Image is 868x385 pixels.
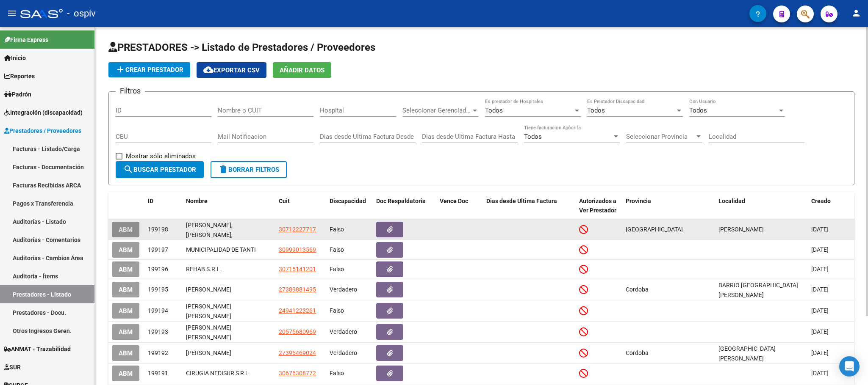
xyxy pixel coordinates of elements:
[811,328,829,335] span: [DATE]
[279,307,316,314] span: 24941223261
[186,323,272,341] div: [PERSON_NAME] [PERSON_NAME]
[119,266,133,273] span: ABM
[148,226,168,233] span: 199198
[4,90,31,99] span: Padrón
[211,161,287,178] button: Borrar Filtros
[851,8,861,18] mat-icon: person
[279,226,316,233] span: 30712227717
[112,324,139,340] button: ABM
[186,368,272,378] div: CIRUGIA NEDISUR S R L
[279,328,316,335] span: 20575680969
[279,370,316,377] span: 30676308772
[115,64,125,74] mat-icon: add
[279,266,316,272] span: 30715141201
[579,198,616,214] span: Autorizados a Ver Prestador
[123,166,196,173] span: Buscar Prestador
[626,349,649,356] span: Cordoba
[811,349,829,356] span: [DATE]
[622,192,715,220] datatable-header-cell: Provincia
[112,303,139,319] button: ABM
[148,370,168,377] span: 199191
[524,133,542,140] span: Todos
[486,198,557,204] span: Dias desde Ultima Factura
[112,222,139,237] button: ABM
[811,266,829,272] span: [DATE]
[811,370,829,377] span: [DATE]
[148,266,168,272] span: 199196
[126,151,196,161] span: Mostrar sólo eliminados
[279,246,316,253] span: 30999013569
[811,286,829,293] span: [DATE]
[119,349,133,357] span: ABM
[108,62,190,77] button: Crear Prestador
[279,198,290,204] span: Cuit
[218,166,279,173] span: Borrar Filtros
[811,246,829,253] span: [DATE]
[4,363,21,372] span: SUR
[148,349,168,356] span: 199192
[144,192,183,220] datatable-header-cell: ID
[330,349,357,356] span: Verdadero
[112,282,139,297] button: ABM
[330,307,344,314] span: Falso
[576,192,622,220] datatable-header-cell: Autorizados a Ver Prestador
[436,192,483,220] datatable-header-cell: Vence Doc
[330,286,357,293] span: Verdadero
[186,264,272,274] div: REHAB S.R.L.
[330,226,344,233] span: Falso
[4,126,81,135] span: Prestadores / Proveedores
[626,286,649,293] span: Cordoba
[119,286,133,294] span: ABM
[112,366,139,381] button: ABM
[483,192,576,220] datatable-header-cell: Dias desde Ultima Factura
[587,107,605,114] span: Todos
[4,35,48,44] span: Firma Express
[119,307,133,315] span: ABM
[718,282,798,298] span: BARRIO [GEOGRAPHIC_DATA][PERSON_NAME]
[689,107,707,114] span: Todos
[440,198,468,204] span: Vence Doc
[186,285,272,294] div: [PERSON_NAME]
[67,4,96,23] span: - ospiv
[330,266,344,272] span: Falso
[373,192,436,220] datatable-header-cell: Doc Respaldatoria
[203,65,214,75] mat-icon: cloud_download
[108,41,375,53] span: PRESTADORES -> Listado de Prestadores / Proveedores
[4,108,83,117] span: Integración (discapacidad)
[808,192,854,220] datatable-header-cell: Creado
[115,66,183,74] span: Crear Prestador
[273,62,331,78] button: Añadir Datos
[718,226,764,233] span: [PERSON_NAME]
[811,226,829,233] span: [DATE]
[112,261,139,277] button: ABM
[4,344,71,354] span: ANMAT - Trazabilidad
[715,192,808,220] datatable-header-cell: Localidad
[186,220,272,238] div: [PERSON_NAME], [PERSON_NAME], [PERSON_NAME], [PERSON_NAME] Y [PERSON_NAME] [PERSON_NAME] S.H.
[811,307,829,314] span: [DATE]
[112,345,139,361] button: ABM
[186,348,272,358] div: [PERSON_NAME]
[123,164,133,174] mat-icon: search
[218,164,228,174] mat-icon: delete
[7,8,17,18] mat-icon: menu
[376,198,426,204] span: Doc Respaldatoria
[197,62,266,78] button: Exportar CSV
[326,192,373,220] datatable-header-cell: Discapacidad
[275,192,326,220] datatable-header-cell: Cuit
[119,226,133,234] span: ABM
[626,133,695,140] span: Seleccionar Provincia
[116,85,145,97] h3: Filtros
[839,356,860,377] div: Open Intercom Messenger
[280,66,324,74] span: Añadir Datos
[718,345,776,362] span: [GEOGRAPHIC_DATA][PERSON_NAME]
[330,198,366,204] span: Discapacidad
[626,226,683,233] span: [GEOGRAPHIC_DATA]
[119,328,133,336] span: ABM
[279,286,316,293] span: 27389881495
[186,245,272,255] div: MUNICIPALIDAD DE TANTI
[330,370,344,377] span: Falso
[4,53,26,63] span: Inicio
[186,198,208,204] span: Nombre
[485,107,503,114] span: Todos
[718,198,745,204] span: Localidad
